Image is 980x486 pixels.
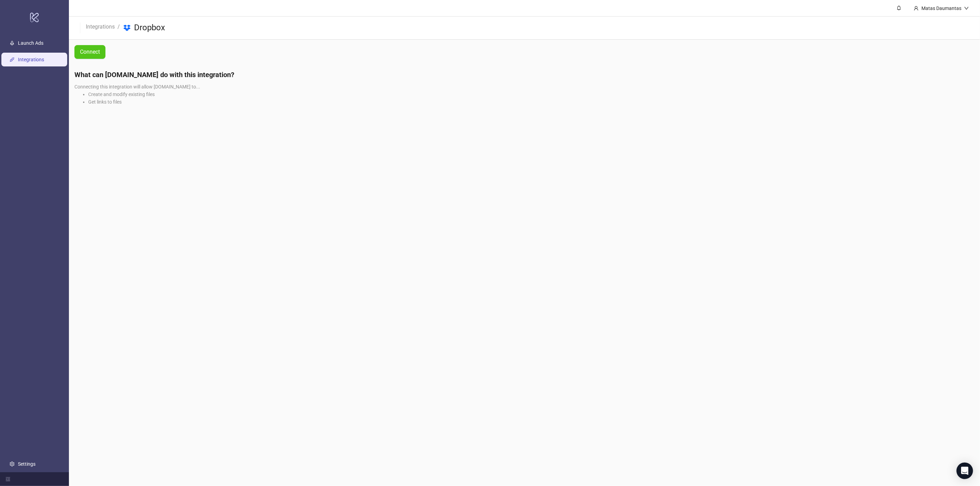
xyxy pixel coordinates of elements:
span: Connect [80,47,100,56]
a: Connect [74,45,105,59]
span: menu-fold [6,477,10,482]
span: bell [897,6,901,10]
a: Settings [18,461,35,467]
a: Integrations [84,22,116,30]
a: Launch Ads [18,40,43,46]
div: Open Intercom Messenger [957,463,973,479]
li: Create and modify existing files [88,91,974,98]
div: Matas Daumantas [919,4,964,12]
h4: What can [DOMAIN_NAME] do with this integration? [74,70,974,80]
li: / [118,22,120,33]
li: Get links to files [88,98,974,106]
h3: Dropbox [134,22,165,33]
span: down [964,6,969,11]
span: user [914,6,919,11]
a: Integrations [18,57,44,62]
span: Connecting this integration will allow [DOMAIN_NAME] to... [74,84,200,89]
